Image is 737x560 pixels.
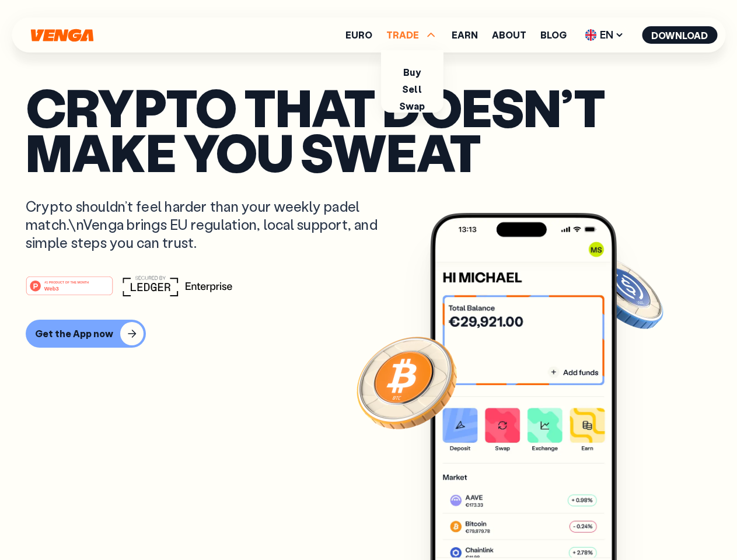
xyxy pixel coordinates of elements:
a: Swap [399,100,425,112]
a: Blog [540,30,567,40]
tspan: Web3 [44,285,59,291]
a: Buy [403,66,420,78]
a: Get the App now [26,320,711,348]
a: Sell [402,83,422,95]
svg: Home [29,29,95,42]
button: Get the App now [26,320,146,348]
div: Get the App now [35,328,113,339]
span: TRADE [386,28,438,42]
a: About [492,30,526,40]
span: TRADE [386,30,419,40]
img: USDC coin [582,251,666,335]
span: EN [581,26,628,44]
img: flag-uk [585,29,596,41]
tspan: #1 PRODUCT OF THE MONTH [44,280,89,283]
button: Download [642,26,717,44]
a: #1 PRODUCT OF THE MONTHWeb3 [26,283,113,298]
a: Earn [452,30,478,40]
a: Euro [345,30,372,40]
p: Crypto shouldn’t feel harder than your weekly padel match.\nVenga brings EU regulation, local sup... [26,197,394,252]
img: Bitcoin [354,330,459,435]
p: Crypto that doesn’t make you sweat [26,85,711,174]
